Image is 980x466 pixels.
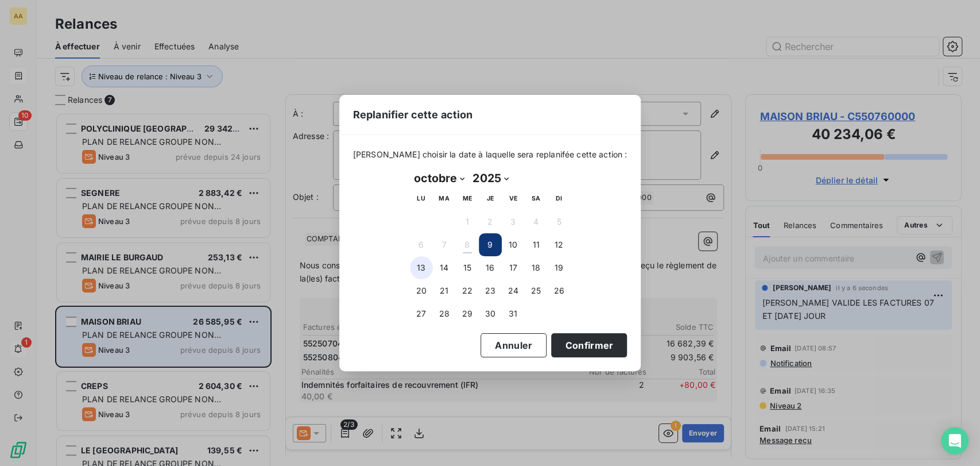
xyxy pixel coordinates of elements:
[481,333,547,357] button: Annuler
[548,256,571,279] button: 19
[410,187,433,210] th: lundi
[479,279,502,302] button: 23
[433,279,456,302] button: 21
[502,233,525,256] button: 10
[502,279,525,302] button: 24
[433,187,456,210] th: mardi
[456,279,479,302] button: 22
[525,187,548,210] th: samedi
[433,256,456,279] button: 14
[353,149,627,160] span: [PERSON_NAME] choisir la date à laquelle sera replanifée cette action :
[456,210,479,233] button: 1
[548,233,571,256] button: 12
[456,233,479,256] button: 8
[525,210,548,233] button: 4
[548,187,571,210] th: dimanche
[479,233,502,256] button: 9
[410,302,433,325] button: 27
[502,187,525,210] th: vendredi
[525,256,548,279] button: 18
[456,302,479,325] button: 29
[502,210,525,233] button: 3
[410,279,433,302] button: 20
[548,279,571,302] button: 26
[433,233,456,256] button: 7
[479,256,502,279] button: 16
[456,187,479,210] th: mercredi
[353,107,473,122] span: Replanifier cette action
[479,187,502,210] th: jeudi
[479,210,502,233] button: 2
[456,256,479,279] button: 15
[548,210,571,233] button: 5
[502,256,525,279] button: 17
[525,279,548,302] button: 25
[433,302,456,325] button: 28
[551,333,627,357] button: Confirmer
[941,427,969,455] div: Open Intercom Messenger
[410,233,433,256] button: 6
[525,233,548,256] button: 11
[479,302,502,325] button: 30
[502,302,525,325] button: 31
[410,256,433,279] button: 13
